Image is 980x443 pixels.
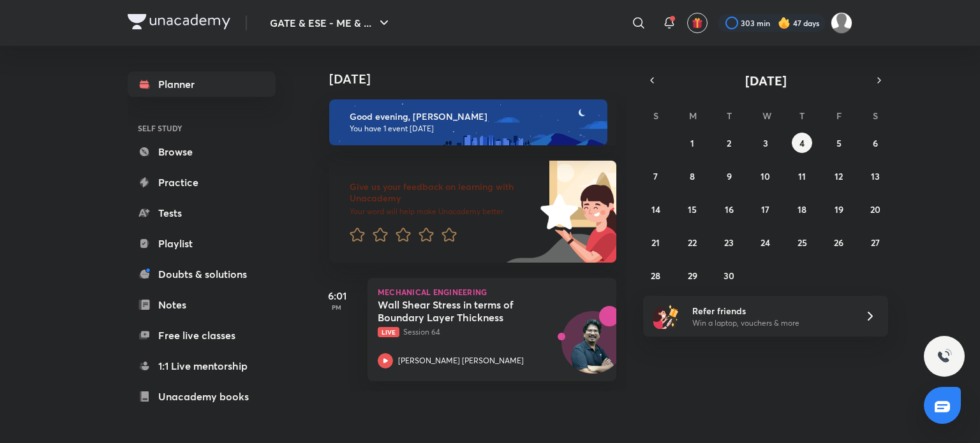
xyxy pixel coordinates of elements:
[792,133,812,153] button: September 4, 2025
[692,317,849,329] p: Win a laptop, vouchers & more
[128,117,276,139] h6: SELF STUDY
[646,199,666,219] button: September 14, 2025
[398,355,524,367] p: [PERSON_NAME] [PERSON_NAME]
[262,10,399,36] button: GATE & ESE - ME & ...
[128,292,276,317] a: Notes
[761,203,769,215] abbr: September 17, 2025
[128,261,276,287] a: Doubts & solutions
[763,137,768,149] abbr: September 3, 2025
[835,170,843,182] abbr: September 12, 2025
[646,166,666,186] button: September 7, 2025
[689,110,697,122] abbr: Monday
[653,303,679,329] img: referral
[128,231,276,256] a: Playlist
[834,236,843,249] abbr: September 26, 2025
[311,288,362,303] h5: 6:01
[829,232,849,252] button: September 26, 2025
[755,166,776,186] button: September 10, 2025
[128,14,230,33] a: Company Logo
[690,170,695,182] abbr: September 8, 2025
[724,236,734,249] abbr: September 23, 2025
[646,265,666,286] button: September 28, 2025
[128,71,276,97] a: Planner
[378,288,606,296] p: Mechanical Engineering
[755,133,776,153] button: September 3, 2025
[871,170,880,182] abbr: September 13, 2025
[687,13,708,33] button: avatar
[128,323,276,348] a: Free live classes
[661,71,870,89] button: [DATE]
[873,110,878,122] abbr: Saturday
[690,137,694,149] abbr: September 1, 2025
[719,199,739,219] button: September 16, 2025
[692,17,703,29] img: avatar
[836,110,842,122] abbr: Friday
[799,137,805,149] abbr: September 4, 2025
[329,71,629,87] h4: [DATE]
[835,203,843,215] abbr: September 19, 2025
[682,265,702,286] button: September 29, 2025
[937,349,952,364] img: ttu
[350,111,596,122] h6: Good evening, [PERSON_NAME]
[682,232,702,252] button: September 22, 2025
[761,236,770,249] abbr: September 24, 2025
[870,203,880,215] abbr: September 20, 2025
[651,236,660,249] abbr: September 21, 2025
[798,203,806,215] abbr: September 18, 2025
[871,236,880,249] abbr: September 27, 2025
[865,166,886,186] button: September 13, 2025
[311,303,362,311] p: PM
[755,232,776,252] button: September 24, 2025
[792,232,812,252] button: September 25, 2025
[688,236,697,249] abbr: September 22, 2025
[829,133,849,153] button: September 5, 2025
[829,166,849,186] button: September 12, 2025
[724,270,734,282] abbr: September 30, 2025
[719,166,739,186] button: September 9, 2025
[727,137,731,149] abbr: September 2, 2025
[128,353,276,379] a: 1:1 Live mentorship
[865,133,886,153] button: September 6, 2025
[727,110,732,122] abbr: Tuesday
[128,170,276,195] a: Practice
[497,161,616,263] img: feedback_image
[128,139,276,164] a: Browse
[745,72,787,89] span: [DATE]
[682,166,702,186] button: September 8, 2025
[836,137,842,149] abbr: September 5, 2025
[719,232,739,252] button: September 23, 2025
[688,203,697,215] abbr: September 15, 2025
[329,99,607,145] img: evening
[727,170,732,182] abbr: September 9, 2025
[350,124,596,134] p: You have 1 event [DATE]
[653,170,658,182] abbr: September 7, 2025
[865,232,886,252] button: September 27, 2025
[378,326,578,338] p: Session 64
[719,265,739,286] button: September 30, 2025
[562,318,623,379] img: Avatar
[646,232,666,252] button: September 21, 2025
[128,200,276,226] a: Tests
[798,170,806,182] abbr: September 11, 2025
[831,12,852,34] img: Abhay Raj
[350,207,536,217] p: Your word will help make Unacademy better
[682,199,702,219] button: September 15, 2025
[682,133,702,153] button: September 1, 2025
[378,327,399,337] span: Live
[792,199,812,219] button: September 18, 2025
[653,110,658,122] abbr: Sunday
[350,181,536,204] h6: Give us your feedback on learning with Unacademy
[799,110,805,122] abbr: Thursday
[688,270,697,282] abbr: September 29, 2025
[792,166,812,186] button: September 11, 2025
[692,304,849,317] h6: Refer friends
[651,270,660,282] abbr: September 28, 2025
[378,298,537,324] h5: Wall Shear Stress in terms of Boundary Layer Thickness
[829,199,849,219] button: September 19, 2025
[725,203,734,215] abbr: September 16, 2025
[719,133,739,153] button: September 2, 2025
[128,384,276,409] a: Unacademy books
[128,14,230,29] img: Company Logo
[873,137,878,149] abbr: September 6, 2025
[865,199,886,219] button: September 20, 2025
